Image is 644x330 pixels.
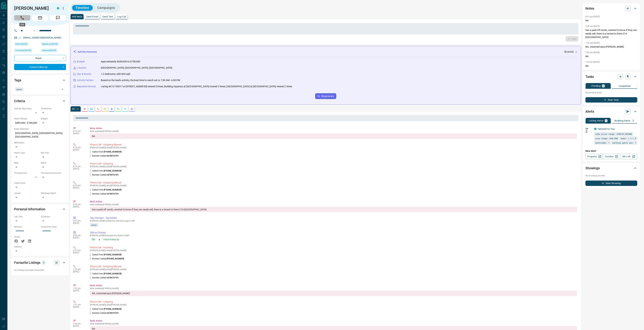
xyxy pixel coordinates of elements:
span: bathrooms: 1 [595,141,609,144]
button: Campaigns [94,5,118,11]
p: Phone Call - Outgoing Manual [90,181,577,184]
p: 7:06 pm [73,322,85,325]
span: 6478076749 [107,193,119,195]
svg: Agent Actions [130,108,133,110]
svg: Notes [83,108,86,110]
span: Claimed [DATE] [42,49,56,52]
p: $499,900 - $749,000 [14,120,39,126]
span: 6478076749 [107,277,119,279]
p: No listings have been favourited [14,269,66,272]
div: Tasks [585,73,637,81]
p: [DATE] [567,50,573,53]
div: Notes [585,4,637,12]
p: [DATE] [73,306,85,308]
p: 8:13 pm [73,130,85,132]
div: Future Follow Up [14,64,66,70]
svg: Requests [117,108,120,110]
p: 0 [603,85,604,87]
p: Log Call [117,15,126,18]
span: owner [91,223,97,227]
span: parking spots min: 1 [613,141,636,144]
svg: Email Verified [19,37,21,39]
span: beds: 1.1-1.9 [621,137,636,140]
p: [DATE] [73,325,85,327]
p: Budget: [41,117,66,120]
p: Number Called: [90,257,124,260]
span: [PHONE_NUMBER] [104,254,121,256]
h2: Criteria [14,98,25,104]
p: 6:35 pm [73,184,85,187]
p: [DATE] [73,222,85,224]
p: Note Added by [PERSON_NAME] [90,130,577,132]
p: Called From: [90,272,121,275]
span: 6478076749 [107,174,119,176]
p: Address: [14,245,66,248]
p: Phone Call - Outgoing [90,300,577,304]
div: Call [19,23,25,26]
h2: Tasks [585,74,594,79]
p: 6:35 pm [73,203,85,206]
p: Actively Searching: [14,107,39,110]
span: [PHONE_NUMBER] [107,258,124,260]
p: [DATE] [73,237,85,239]
p: [PERSON_NAME] added the following tags to MY [90,220,577,222]
p: NA, voicemail says [PERSON_NAME] [585,45,637,49]
p: Note Action [90,284,577,287]
p: Note Action [90,319,577,323]
p: [DATE] [73,206,85,208]
p: Mortgage Agent: [41,192,66,195]
p: NA [585,64,637,68]
h2: Tags [14,77,21,83]
div: Showings [585,164,637,172]
span: Message [50,15,66,21]
span: TBD [91,238,95,241]
p: 1:32 pm [73,287,85,289]
p: [GEOGRAPHIC_DATA], [GEOGRAPHIC_DATA], [GEOGRAPHIC_DATA] [14,130,66,140]
p: Approximately $650,000 to $750,000 [101,60,140,63]
h2: Notes [585,6,594,11]
p: Activity Pattern [77,79,93,82]
p: Note Added by [PERSON_NAME] [90,287,577,290]
p: [DATE] [73,168,85,170]
p: Min Size: [41,151,66,154]
span: size range: 540,988 [595,137,618,140]
div: NA [90,133,577,139]
p: Social: [14,235,39,238]
h2: Showings [585,165,600,171]
p: [PERSON_NAME] called [PERSON_NAME] [90,146,577,149]
p: [PERSON_NAME] called [PERSON_NAME] [90,268,577,271]
p: Send Text [102,15,113,18]
p: 1-2 bedrooms, 600-900 sqft [101,72,130,76]
h1: [PERSON_NAME] [14,6,52,11]
span: Signed up [DATE] [42,42,58,46]
p: Listing Alerts [589,120,603,122]
svg: Opportunities [124,108,126,110]
p: Note Added by [PERSON_NAME] [90,203,577,206]
p: Phone Call - Outgoing Manual [90,265,577,268]
button: New Showing [585,181,637,186]
p: Number Called: [90,192,119,195]
svg: Push Notification Only [585,130,588,133]
p: Company: [41,215,66,218]
p: Called From: [90,253,121,256]
p: Pending [591,85,601,87]
p: 7:06 pm [DATE] [585,51,600,54]
p: Number Called: [90,312,119,315]
p: Lawyer: [14,192,39,195]
p: Add Note [72,15,82,18]
div: Favourite Listings0 [14,259,66,267]
p: 1:43 pm [DATE] [585,61,600,63]
button: New Task [585,97,637,103]
p: Building Alerts [615,120,631,122]
p: Pre-Approval Amount: [41,171,66,174]
span: [PHONE_NUMBER] [104,151,121,153]
span: [PHONE_NUMBER] [104,189,121,191]
p: Areas Searched: [14,127,66,130]
p: 4:06 pm [73,234,85,237]
p: Motivation: [14,141,66,144]
div: NA, voicemail says [PERSON_NAME] [90,291,577,296]
span: [PHONE_NUMBER] [104,170,121,172]
div: Tags [14,76,66,84]
p: [DATE] [73,149,85,151]
span: [PHONE_NUMBER] [104,273,121,275]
